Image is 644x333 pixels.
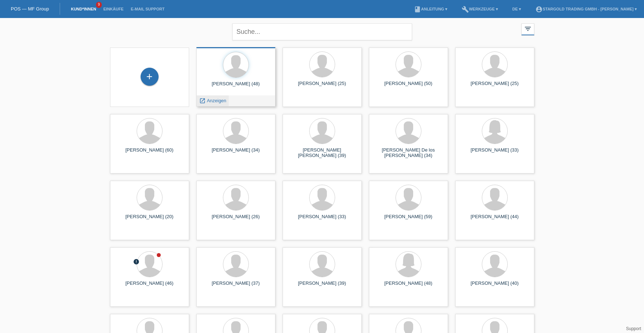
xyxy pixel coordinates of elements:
i: error [133,258,140,265]
a: Kund*innen [67,7,100,11]
div: [PERSON_NAME] (50) [375,81,442,92]
span: 9 [96,2,102,8]
i: launch [199,98,206,104]
div: [PERSON_NAME] (48) [202,81,270,93]
a: DE ▾ [509,7,525,11]
div: [PERSON_NAME] (59) [375,214,442,225]
div: [PERSON_NAME] (40) [461,280,529,292]
a: account_circleStargold Trading GmbH - [PERSON_NAME] ▾ [532,7,640,11]
div: [PERSON_NAME] [PERSON_NAME] (39) [288,147,356,159]
i: build [462,6,469,13]
a: Support [626,326,641,331]
div: [PERSON_NAME] De los [PERSON_NAME] (34) [375,147,442,159]
div: [PERSON_NAME] (34) [202,147,270,159]
a: buildWerkzeuge ▾ [458,7,502,11]
div: [PERSON_NAME] (33) [461,147,529,159]
div: [PERSON_NAME] (20) [116,214,183,225]
a: E-Mail Support [127,7,168,11]
i: book [414,6,421,13]
a: launch Anzeigen [199,98,227,103]
div: [PERSON_NAME] (25) [288,81,356,92]
div: [PERSON_NAME] (60) [116,147,183,159]
div: [PERSON_NAME] (37) [202,280,270,292]
div: [PERSON_NAME] (44) [461,214,529,225]
i: account_circle [535,6,543,13]
input: Suche... [232,23,412,40]
div: [PERSON_NAME] (46) [116,280,183,292]
a: bookAnleitung ▾ [410,7,451,11]
a: POS — MF Group [11,6,49,12]
div: Kund*in hinzufügen [141,71,158,83]
div: Unbestätigt, in Bearbeitung [133,258,140,266]
div: [PERSON_NAME] (33) [288,214,356,225]
a: Einkäufe [100,7,127,11]
i: filter_list [524,25,532,33]
span: Anzeigen [207,98,226,103]
div: [PERSON_NAME] (48) [375,280,442,292]
div: [PERSON_NAME] (25) [461,81,529,92]
div: [PERSON_NAME] (39) [288,280,356,292]
div: [PERSON_NAME] (26) [202,214,270,225]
